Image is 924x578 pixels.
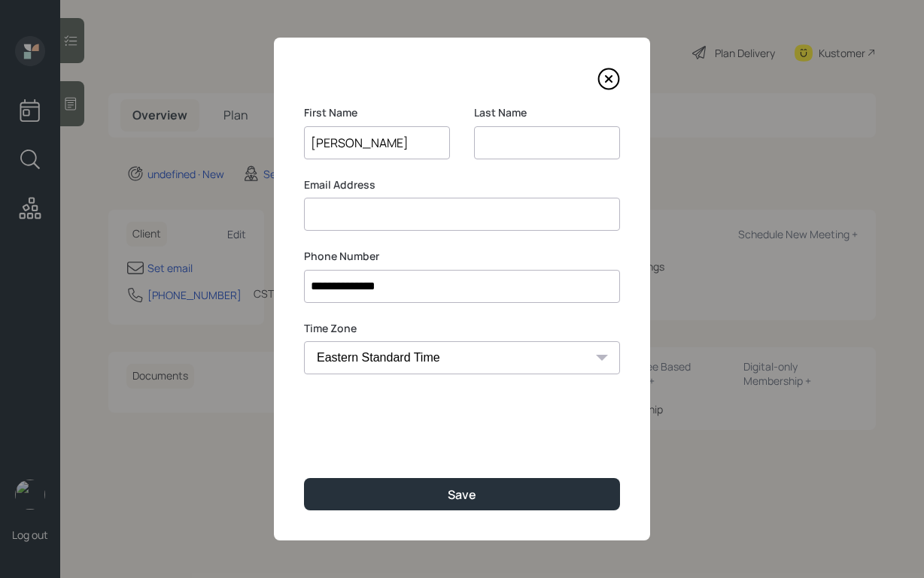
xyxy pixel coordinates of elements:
label: Email Address [304,177,620,192]
label: Time Zone [304,321,620,336]
div: Save [448,486,476,503]
label: Phone Number [304,249,620,264]
label: Last Name [474,105,620,120]
label: First Name [304,105,450,120]
button: Save [304,478,620,510]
